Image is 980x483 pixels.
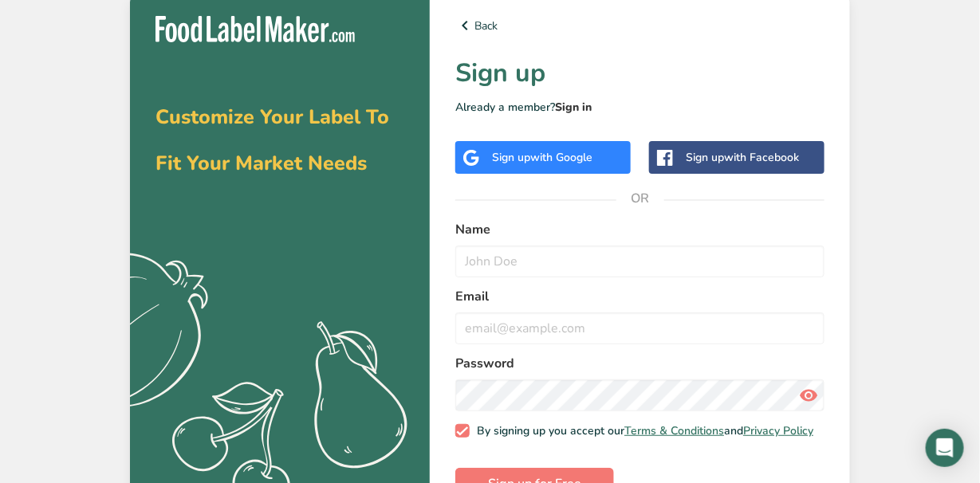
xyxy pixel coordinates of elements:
span: By signing up you accept our and [470,424,814,438]
input: John Doe [455,245,825,277]
p: Already a member? [455,99,825,116]
div: Sign up [492,149,592,166]
span: OR [616,175,664,222]
a: Privacy Policy [743,423,813,438]
span: Customize Your Label To Fit Your Market Needs [155,104,389,177]
a: Back [455,16,825,35]
img: Food Label Maker [155,16,355,42]
label: Password [455,354,825,373]
label: Name [455,220,825,239]
div: Open Intercom Messenger [926,429,964,467]
span: with Google [530,150,592,165]
a: Terms & Conditions [624,423,724,438]
h1: Sign up [455,54,825,92]
span: with Facebook [724,150,799,165]
a: Sign in [555,100,592,115]
input: email@example.com [455,312,825,344]
div: Sign up [686,149,799,166]
label: Email [455,287,825,306]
